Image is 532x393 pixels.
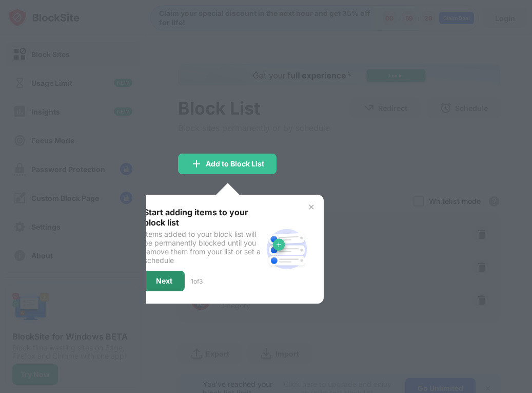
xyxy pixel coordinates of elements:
img: block-site.svg [262,224,311,274]
img: x-button.svg [307,203,316,211]
div: 1 of 3 [191,277,203,285]
div: Start adding items to your block list [144,207,262,228]
div: Items added to your block list will be permanently blocked until you remove them from your list o... [144,230,262,265]
div: Add to Block List [206,160,264,168]
div: Next [156,277,172,285]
